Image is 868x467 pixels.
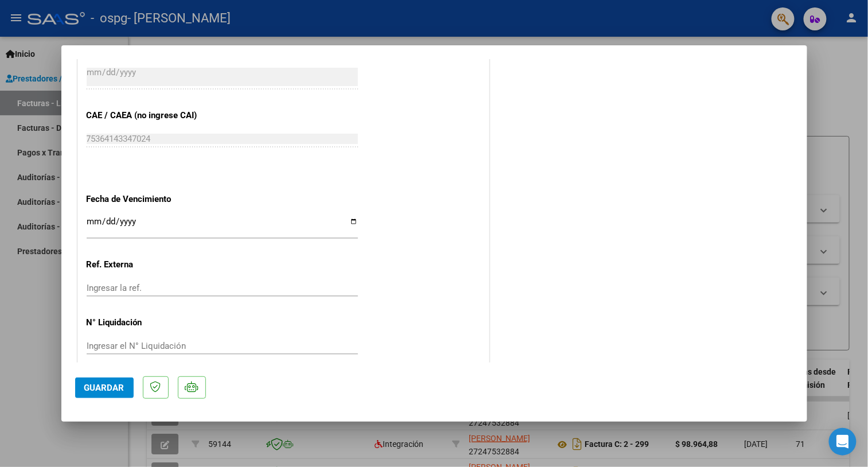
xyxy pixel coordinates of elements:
[84,383,124,393] span: Guardar
[87,316,205,329] p: N° Liquidación
[87,109,205,122] p: CAE / CAEA (no ingrese CAI)
[829,428,857,456] div: Open Intercom Messenger
[87,258,205,271] p: Ref. Externa
[87,193,205,206] p: Fecha de Vencimiento
[75,378,134,398] button: Guardar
